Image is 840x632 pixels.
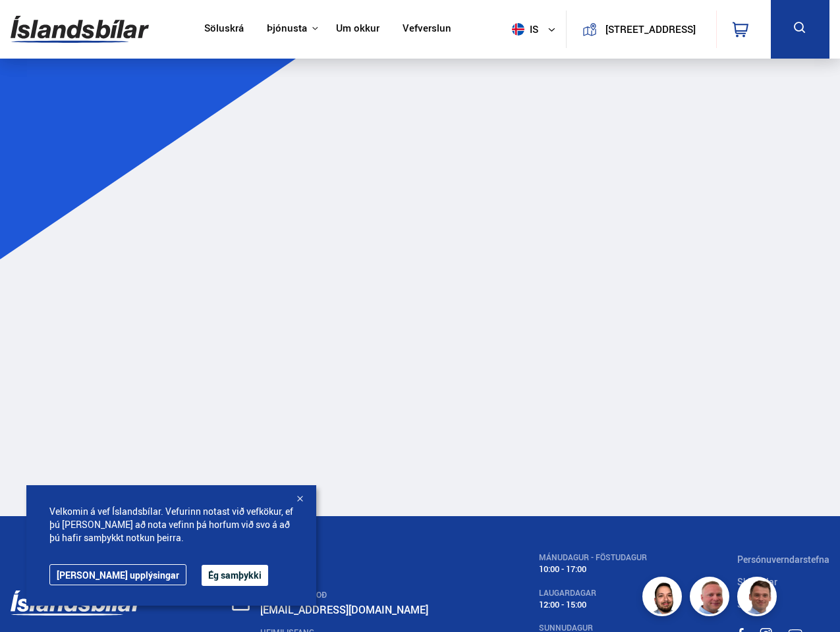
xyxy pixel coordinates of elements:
button: Opna LiveChat spjallviðmót [11,5,50,45]
img: nhp88E3Fdnt1Opn2.png [644,579,684,618]
a: Vefverslun [403,22,451,36]
img: svg+xml;base64,PHN2ZyB4bWxucz0iaHR0cDovL3d3dy53My5vcmcvMjAwMC9zdmciIHdpZHRoPSI1MTIiIGhlaWdodD0iNT... [512,23,524,36]
a: Söluskrá [204,22,244,36]
img: siFngHWaQ9KaOqBr.png [692,579,731,618]
img: FbJEzSuNWCJXmdc-.webp [739,579,779,618]
div: SÍMI [260,553,449,562]
a: Um okkur [336,22,379,36]
div: SENDA SKILABOÐ [260,591,449,600]
button: Ég samþykki [202,565,268,586]
div: 10:00 - 17:00 [539,564,647,574]
button: Þjónusta [267,22,307,35]
a: [PERSON_NAME] upplýsingar [49,564,186,585]
div: MÁNUDAGUR - FÖSTUDAGUR [539,553,647,562]
div: LAUGARDAGAR [539,589,647,598]
span: Velkomin á vef Íslandsbílar. Vefurinn notast við vefkökur, ef þú [PERSON_NAME] að nota vefinn þá ... [49,505,293,544]
a: Persónuverndarstefna [737,553,829,566]
span: is [507,23,540,36]
a: [STREET_ADDRESS] [574,11,708,48]
button: is [507,10,566,49]
div: 12:00 - 15:00 [539,600,647,610]
a: [EMAIL_ADDRESS][DOMAIN_NAME] [260,602,428,617]
a: Skilmalar [737,575,777,588]
button: [STREET_ADDRESS] [602,24,699,35]
img: G0Ugv5HjCgRt.svg [11,8,149,51]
